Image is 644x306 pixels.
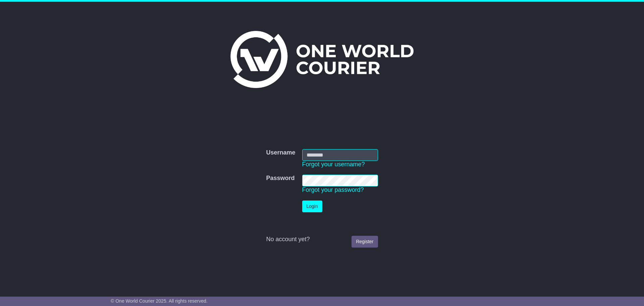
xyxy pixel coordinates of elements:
a: Register [352,236,378,248]
img: One World [230,31,414,88]
a: Forgot your password? [302,186,364,193]
label: Username [266,149,295,157]
span: © One World Courier 2025. All rights reserved. [111,298,208,304]
label: Password [266,175,294,182]
button: Login [302,201,322,212]
a: Forgot your username? [302,161,365,168]
div: No account yet? [266,236,378,243]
